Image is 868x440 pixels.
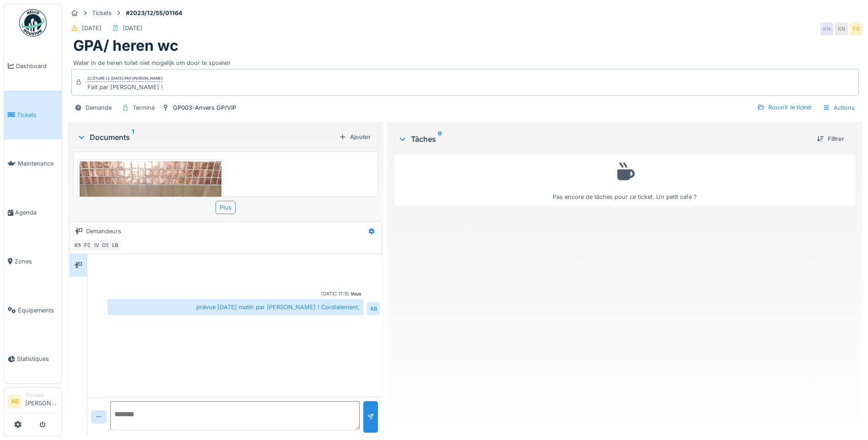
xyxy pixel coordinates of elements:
div: Vous [350,290,361,297]
h1: GPA/ heren wc [73,37,178,54]
span: Maintenance [18,159,58,168]
a: Statistiques [4,335,62,384]
div: Terminé [133,103,155,112]
div: Clôturé le [DATE] par [PERSON_NAME] [87,75,162,82]
div: Documents [77,132,335,143]
div: [DATE] [123,24,142,32]
div: [DATE] [82,24,102,32]
span: Équipements [18,306,58,315]
div: FG [850,22,863,35]
a: Dashboard [4,42,62,91]
li: AB [8,395,22,408]
div: OS [99,239,112,252]
span: Agenda [15,208,58,217]
div: Pas encore de tâches pour ce ticket. Un petit café ? [400,159,849,202]
div: Actions [819,101,859,114]
div: Fait par [PERSON_NAME] ! [87,83,163,91]
div: GP003-Anvers GP/VIP [173,103,236,112]
sup: 1 [132,132,134,143]
div: Ajouter [335,131,374,143]
span: Dashboard [16,62,58,70]
div: Tickets [92,9,112,17]
strong: #2023/12/55/01164 [122,9,186,17]
span: Tickets [17,111,58,119]
span: Statistiques [17,354,58,363]
div: IV [90,239,103,252]
div: AB [367,302,380,315]
span: Zones [15,257,58,266]
div: Rouvrir le ticket [754,101,815,113]
a: Zones [4,237,62,286]
div: prévue [DATE] matin par [PERSON_NAME] ! Cordialement, [108,299,363,315]
a: Équipements [4,286,62,335]
img: 8b30pg1y2kx245m6pyuv71zip4r8 [80,161,221,350]
div: Manager [25,392,58,398]
img: Badge_color-CXgf-gQk.svg [19,9,47,37]
a: Agenda [4,188,62,237]
div: FG [81,239,94,252]
div: Demande [86,103,112,112]
div: KN [820,22,833,35]
div: Demandeurs [86,227,121,236]
a: Maintenance [4,140,62,188]
div: KN [72,239,85,252]
div: Plus [216,201,236,214]
li: [PERSON_NAME] [25,392,58,411]
div: [DATE] 17:15 [321,290,349,297]
div: KN [835,22,848,35]
div: Filtrer [813,133,848,145]
a: Tickets [4,91,62,140]
div: Tâches [398,134,809,145]
div: Water in de heren toilet niet mogelijk om door te spoelen [73,55,857,67]
a: AB Manager[PERSON_NAME] [8,392,58,413]
sup: 0 [438,134,442,145]
div: LB [108,239,121,252]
